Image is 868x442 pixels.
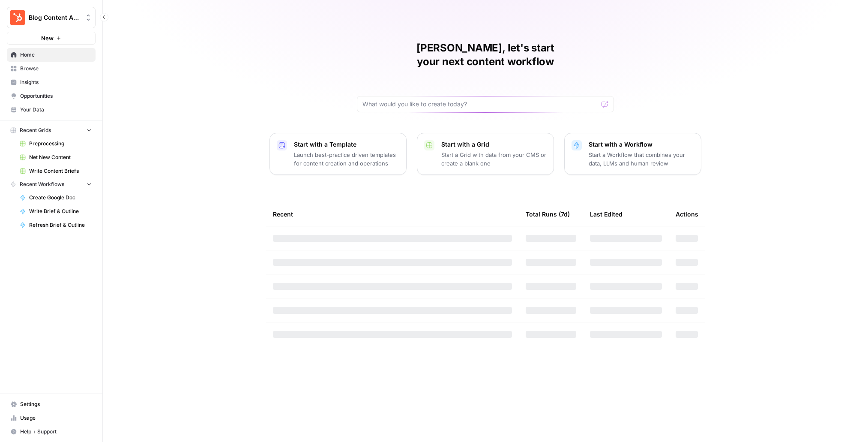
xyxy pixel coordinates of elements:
button: Workspace: Blog Content Action Plan [7,7,96,28]
a: Usage [7,411,96,425]
span: New [41,34,54,42]
span: Refresh Brief & Outline [29,221,92,229]
a: Write Brief & Outline [16,204,96,218]
span: Create Google Doc [29,194,92,201]
p: Launch best-practice driven templates for content creation and operations [294,150,399,168]
a: Settings [7,397,96,411]
span: Recent Grids [20,126,51,134]
button: New [7,32,96,45]
p: Start a Workflow that combines your data, LLMs and human review [589,150,694,168]
span: Blog Content Action Plan [29,13,81,22]
a: Write Content Briefs [16,164,96,178]
span: Home [20,51,92,59]
a: Home [7,48,96,62]
div: Recent [273,202,512,226]
span: Browse [20,65,92,72]
p: Start with a Grid [441,140,547,149]
input: What would you like to create today? [362,100,598,108]
div: Total Runs (7d) [526,202,570,226]
button: Recent Grids [7,124,96,137]
span: Write Brief & Outline [29,207,92,215]
span: Write Content Briefs [29,167,92,175]
span: Help + Support [20,428,92,436]
span: Insights [20,78,92,86]
p: Start with a Workflow [589,140,694,149]
span: Opportunities [20,92,92,100]
a: Insights [7,75,96,89]
button: Help + Support [7,425,96,439]
span: Usage [20,414,92,422]
a: Create Google Doc [16,191,96,204]
img: Blog Content Action Plan Logo [10,10,25,25]
p: Start with a Template [294,140,399,149]
a: Browse [7,62,96,75]
button: Start with a GridStart a Grid with data from your CMS or create a blank one [417,133,554,175]
div: Actions [676,202,698,226]
span: Settings [20,400,92,408]
span: Net New Content [29,153,92,161]
div: Last Edited [590,202,623,226]
button: Start with a TemplateLaunch best-practice driven templates for content creation and operations [269,133,407,175]
a: Opportunities [7,89,96,103]
span: Your Data [20,106,92,114]
a: Preprocessing [16,137,96,150]
span: Recent Workflows [20,180,64,188]
a: Your Data [7,103,96,117]
a: Refresh Brief & Outline [16,218,96,232]
button: Start with a WorkflowStart a Workflow that combines your data, LLMs and human review [564,133,701,175]
h1: [PERSON_NAME], let's start your next content workflow [357,41,614,69]
p: Start a Grid with data from your CMS or create a blank one [441,150,547,168]
button: Recent Workflows [7,178,96,191]
a: Net New Content [16,150,96,164]
span: Preprocessing [29,140,92,147]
